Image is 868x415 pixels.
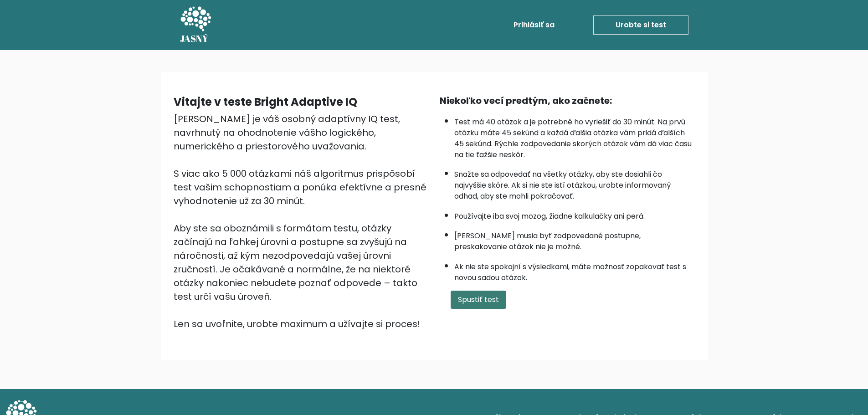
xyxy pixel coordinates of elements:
font: S viac ako 5 000 otázkami náš algoritmus prispôsobí test vašim schopnostiam a ponúka efektívne a ... [174,167,426,207]
a: Prihlásiť sa [510,16,558,34]
a: JASNÝ [180,4,211,46]
font: Prihlásiť sa [514,20,555,30]
font: Aby ste sa oboznámili s formátom testu, otázky začínajú na ľahkej úrovni a postupne sa zvyšujú na... [174,222,417,303]
font: Len sa uvoľnite, urobte maximum a užívajte si proces! [174,318,420,330]
font: Niekoľko vecí predtým, ako začnete: [440,94,612,107]
a: Urobte si test [593,15,688,35]
font: Spustiť test [458,294,499,305]
font: [PERSON_NAME] musia byť zodpovedané postupne, preskakovanie otázok nie je možné. [454,231,641,252]
font: Test má 40 otázok a je potrebné ho vyriešiť do 30 minút. Na prvú otázku máte 45 sekúnd a každá ďa... [454,117,692,160]
font: Urobte si test [616,20,666,30]
button: Spustiť test [451,291,506,309]
font: Vitajte v teste Bright Adaptive IQ [174,94,357,109]
font: Ak nie ste spokojní s výsledkami, máte možnosť zopakovať test s novou sadou otázok. [454,261,686,283]
font: JASNÝ [180,32,209,45]
font: Používajte iba svoj mozog, žiadne kalkulačky ani perá. [454,211,645,221]
font: [PERSON_NAME] je váš osobný adaptívny IQ test, navrhnutý na ohodnotenie vášho logického, numerick... [174,113,400,153]
font: Snažte sa odpovedať na všetky otázky, aby ste dosiahli čo najvyššie skóre. Ak si nie ste istí otá... [454,169,671,201]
